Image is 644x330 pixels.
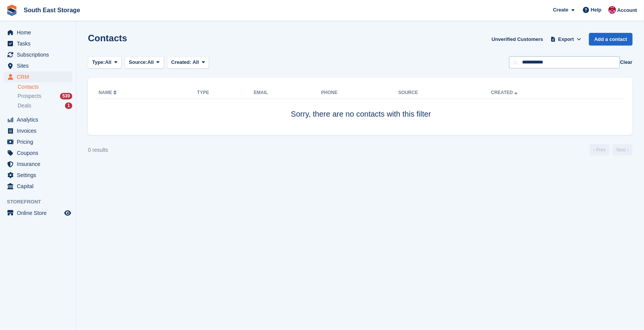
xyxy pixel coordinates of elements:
a: Created [491,90,519,95]
a: Contacts [18,83,72,91]
span: Type: [92,59,105,66]
button: Export [549,33,583,46]
a: menu [4,60,72,71]
a: menu [4,159,72,169]
a: menu [4,38,72,49]
span: Subscriptions [17,49,63,60]
span: CRM [17,72,63,82]
a: menu [4,208,72,218]
span: Deals [18,102,31,109]
span: Settings [17,170,63,180]
nav: Page [588,144,634,156]
span: Capital [17,181,63,192]
span: Coupons [17,148,63,158]
span: Sites [17,60,63,71]
button: Created: All [167,56,209,69]
span: All [148,59,154,66]
button: Clear [620,59,633,66]
span: Export [558,36,574,43]
div: 539 [60,93,72,99]
a: Name [99,90,118,95]
th: Email [254,87,321,99]
span: Pricing [17,137,63,147]
span: Help [591,6,602,14]
a: menu [4,181,72,192]
span: Sorry, there are no contacts with this filter [291,110,431,118]
button: Source: All [125,56,164,69]
a: Previous [590,144,610,156]
a: Preview store [63,208,72,218]
th: Type [197,87,254,99]
th: Source [398,87,491,99]
span: Analytics [17,114,63,125]
span: Invoices [17,125,63,136]
a: menu [4,170,72,180]
a: Add a contact [589,33,633,46]
a: Prospects 539 [18,92,72,100]
span: Insurance [17,159,63,169]
a: Unverified Customers [488,33,546,46]
a: menu [4,114,72,125]
th: Phone [321,87,398,99]
img: stora-icon-8386f47178a22dfd0bd8f6a31ec36ba5ce8667c1dd55bd0f319d3a0aa187defe.svg [6,5,18,16]
div: 1 [65,102,72,109]
a: menu [4,49,72,60]
a: South East Storage [21,4,83,16]
span: Source: [129,59,147,66]
img: Roger Norris [608,6,616,14]
span: All [105,59,112,66]
span: Home [17,27,63,38]
span: Created: [171,59,191,65]
span: Tasks [17,38,63,49]
h1: Contacts [88,33,127,43]
div: 0 results [88,146,108,154]
a: Deals 1 [18,102,72,110]
span: Account [617,7,637,14]
span: Prospects [18,93,41,100]
a: menu [4,27,72,38]
a: Next [613,144,633,156]
a: menu [4,125,72,136]
a: menu [4,148,72,158]
a: menu [4,72,72,82]
a: menu [4,137,72,147]
button: Type: All [88,56,122,69]
span: Storefront [7,198,76,206]
span: Online Store [17,208,63,218]
span: All [193,59,199,65]
span: Create [553,6,568,14]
